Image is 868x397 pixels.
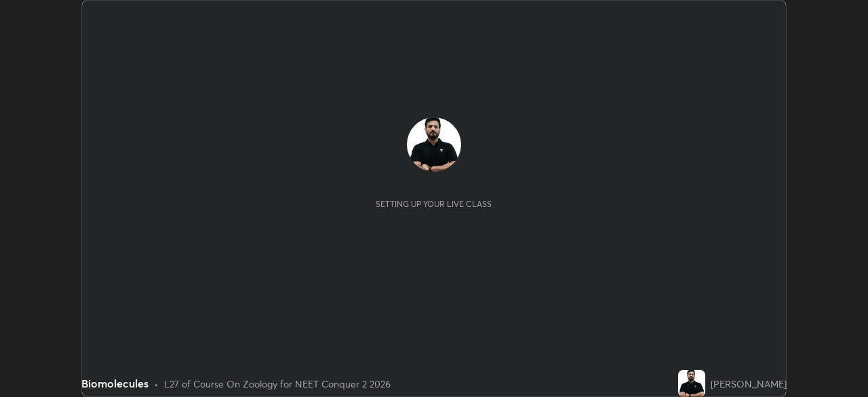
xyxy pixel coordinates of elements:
img: 54f690991e824e6993d50b0d6a1f1dc5.jpg [678,370,705,397]
div: Biomolecules [81,375,149,392]
div: • [154,377,159,391]
div: Setting up your live class [376,199,492,209]
img: 54f690991e824e6993d50b0d6a1f1dc5.jpg [407,117,461,172]
div: L27 of Course On Zoology for NEET Conquer 2 2026 [164,377,391,391]
div: [PERSON_NAME] [711,377,787,391]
